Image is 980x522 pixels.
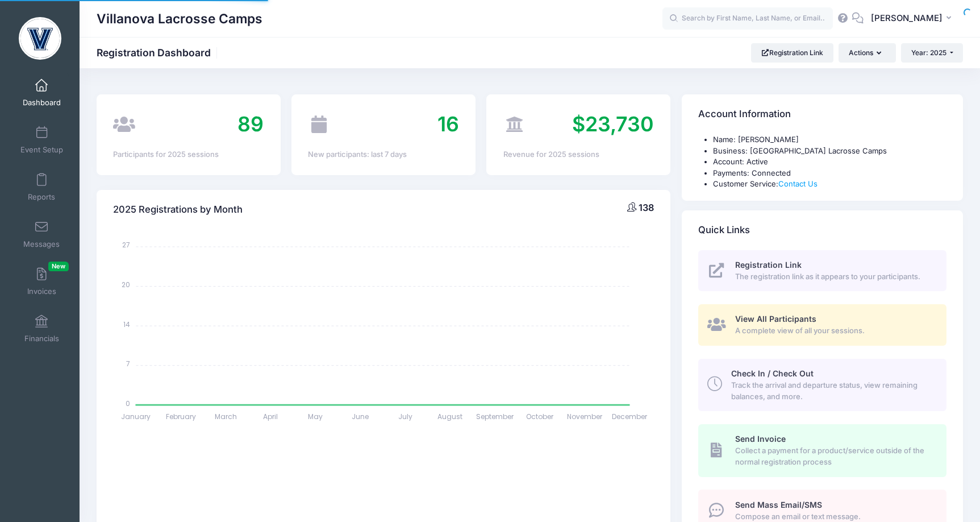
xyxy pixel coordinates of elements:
[698,98,791,131] h4: Account Information
[15,73,69,113] a: Dashboard
[123,240,131,250] tspan: 27
[735,434,786,444] span: Send Invoice
[124,319,131,329] tspan: 14
[113,193,243,226] h4: 2025 Registrations by Month
[20,145,63,155] span: Event Setup
[166,412,196,421] tspan: February
[122,280,131,289] tspan: 20
[735,314,816,324] span: View All Participants
[127,359,131,368] tspan: 7
[438,412,463,421] tspan: August
[713,146,946,157] li: Business: [GEOGRAPHIC_DATA] Lacrosse Camps
[398,412,412,421] tspan: July
[731,368,814,378] span: Check In / Check Out
[503,149,654,160] div: Revenue for 2025 sessions
[662,7,833,30] input: Search by First Name, Last Name, or Email...
[778,179,818,188] a: Contact Us
[568,412,603,421] tspan: November
[864,6,963,32] button: [PERSON_NAME]
[839,43,895,63] button: Actions
[48,262,69,271] span: New
[122,412,151,421] tspan: January
[352,412,369,421] tspan: June
[698,304,946,346] a: View All Participants A complete view of all your sessions.
[527,412,554,421] tspan: October
[477,412,515,421] tspan: September
[698,214,750,246] h4: Quick Links
[751,43,833,63] a: Registration Link
[735,260,802,270] span: Registration Link
[901,43,963,63] button: Year: 2025
[264,412,278,421] tspan: April
[308,149,458,160] div: New participants: last 7 days
[215,412,237,421] tspan: March
[19,17,61,60] img: Villanova Lacrosse Camps
[15,262,69,301] a: InvoicesNew
[113,149,264,160] div: Participants for 2025 sessions
[713,156,946,168] li: Account: Active
[23,239,60,249] span: Messages
[97,47,220,59] h1: Registration Dashboard
[27,287,56,296] span: Invoices
[15,214,69,254] a: Messages
[15,120,69,160] a: Event Setup
[698,250,946,292] a: Registration Link The registration link as it appears to your participants.
[911,48,946,57] span: Year: 2025
[612,412,648,421] tspan: December
[735,271,933,283] span: The registration link as it appears to your participants.
[437,111,459,136] span: 16
[24,334,59,343] span: Financials
[871,12,943,24] span: [PERSON_NAME]
[572,111,654,136] span: $23,730
[15,309,69,349] a: Financials
[713,134,946,146] li: Name: [PERSON_NAME]
[308,412,323,421] tspan: May
[713,168,946,179] li: Payments: Connected
[237,111,264,136] span: 89
[639,202,654,213] span: 138
[23,98,61,107] span: Dashboard
[97,6,262,32] h1: Villanova Lacrosse Camps
[15,167,69,207] a: Reports
[698,359,946,411] a: Check In / Check Out Track the arrival and departure status, view remaining balances, and more.
[735,500,822,509] span: Send Mass Email/SMS
[28,192,55,202] span: Reports
[735,325,933,337] span: A complete view of all your sessions.
[698,424,946,477] a: Send Invoice Collect a payment for a product/service outside of the normal registration process
[126,398,131,408] tspan: 0
[731,380,933,402] span: Track the arrival and departure status, view remaining balances, and more.
[713,179,946,190] li: Customer Service:
[735,445,933,467] span: Collect a payment for a product/service outside of the normal registration process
